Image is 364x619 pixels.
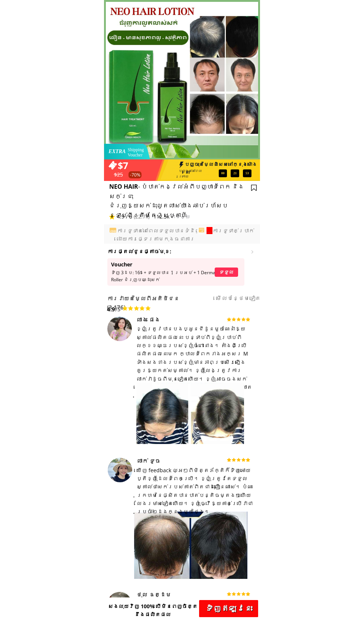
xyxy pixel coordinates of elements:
h3: មើល​បន្ថែម​ទៀត [216,294,277,303]
span: 4.9 [107,305,115,313]
h3: Voucher [111,260,170,269]
h3: បញ្ចុះតម្លៃពិសេសនៅក្នុងម៉ោងនេះ [185,161,258,176]
div: ឃើញ​ feedback ល្អ​ៗ​ពី​មិត្តភ័ក្តិ​ក៏​ទិញ​អោយ​ប្តី​ខ្ញុំ​ដែល​ទំពែក​ប្រើ។ ខ្ញុំត្រូវតែទទួលស្គាល់ថា... [137,466,253,516]
span: ការវាយតម្លៃពីអតិថិជន (3,176) [107,295,179,311]
h3: ការផ្តល់ជូនផ្តាច់មុខ: [107,247,182,256]
h3: - បំបាត់​កង្វល់​អំពី​បញ្ហា​ទំពែក និង​សក់​ជ្រុះ ជំរុញឱ្យសក់ដុះលូតលាស់យ៉ាងឆាប់រហ័សប ន្ទាប់ពីត្រឹមតែ... [109,182,253,220]
h3: ការទូទាត់នៅពេលទទួលបានទំនិញ / [117,227,258,243]
h3: -70% [128,171,142,178]
div: លាក់ ទូច [137,457,207,464]
div: ថុល ឧត្ដម [136,591,207,598]
div: ខ្ញុំ​ត្រូវ​បាន​បង​ប្អូន​ជីដូន​មួយ​ណែនាំ​ឱ្យ​ស្គាល់​ផលិតផល​នេះ បន្ទាប់​ពី​ខ្ញុំ​ប្រាប់​ពី​លក្ខខណ្... [136,325,253,400]
p: ទិញ​ឥឡូវនេះ [199,600,258,617]
h3: $25 [114,171,140,179]
h3: បញ្ចប់នៅពេល ក្រោយ [179,168,219,179]
h3: Extra [108,148,129,156]
h3: /5 [107,305,127,314]
h3: $7 [118,158,192,173]
h3: ទិញ 3ដប: 16$ + ទទួលបាន 1 ប្រអប់ + 1 Derma Roller ជំរុញបណ្ដុះសក់ [111,269,217,283]
h3: Shipping Voucher [128,147,149,158]
span: ...... [204,227,212,234]
span: សងលុយវិញ 100% បើមិនពេញចិត្តនឹងផលិតផល [108,603,198,618]
h3: COD [108,229,118,233]
span: NEO HAIR [109,182,138,191]
p: ទទួល [215,268,238,277]
div: លាង ផេង [136,316,207,323]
